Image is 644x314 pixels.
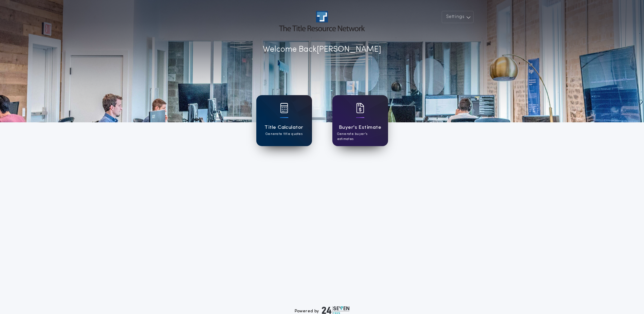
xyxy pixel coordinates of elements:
h1: Buyer's Estimate [339,124,381,132]
p: Generate title quotes [265,132,302,137]
img: card icon [356,103,364,113]
img: account-logo [279,11,365,31]
a: card iconBuyer's EstimateGenerate buyer's estimates [332,95,388,146]
button: Settings [442,11,474,23]
p: Welcome Back [PERSON_NAME] [263,43,381,56]
h1: Title Calculator [264,124,303,132]
p: Generate buyer's estimates [337,132,383,142]
img: card icon [280,103,288,113]
a: card iconTitle CalculatorGenerate title quotes [256,95,312,146]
